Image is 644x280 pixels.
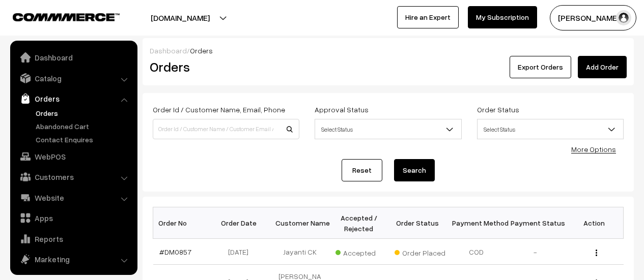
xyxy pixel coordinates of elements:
button: Export Orders [510,56,571,78]
th: Payment Status [506,207,565,239]
a: Orders [33,108,134,118]
span: Select Status [477,119,624,139]
label: Approval Status [315,104,369,115]
td: - [506,239,565,265]
input: Order Id / Customer Name / Customer Email / Customer Phone [153,119,299,139]
td: Jayanti CK [271,239,330,265]
th: Customer Name [271,207,330,239]
img: user [616,10,631,25]
a: WebPOS [13,147,134,166]
a: Orders [13,89,134,108]
a: Add Order [578,56,627,78]
h2: Orders [150,59,298,75]
span: Select Status [315,119,461,139]
a: COMMMERCE [13,10,102,22]
a: Customers [13,168,134,186]
span: Accepted [335,245,386,258]
th: Action [565,207,624,239]
th: Accepted / Rejected [329,207,388,239]
button: Search [394,159,435,181]
span: Select Status [478,120,623,138]
span: Orders [190,46,213,55]
a: More Options [571,145,616,153]
button: [DOMAIN_NAME] [115,5,245,30]
img: Menu [596,250,597,256]
a: #DM0857 [159,247,191,256]
a: Reports [13,230,134,248]
a: Catalog [13,69,134,87]
div: / [150,45,627,56]
a: Marketing [13,250,134,268]
a: Dashboard [13,48,134,67]
a: Website [13,189,134,207]
a: My Subscription [468,6,537,28]
a: Hire an Expert [397,6,459,28]
td: [DATE] [212,239,271,265]
td: COD [447,239,506,265]
img: COMMMERCE [13,13,120,21]
a: Abandoned Cart [33,121,134,132]
span: Order Placed [395,245,445,258]
th: Payment Method [447,207,506,239]
th: Order No [153,207,212,239]
th: Order Status [388,207,447,239]
th: Order Date [212,207,271,239]
span: Select Status [315,120,461,138]
label: Order Id / Customer Name, Email, Phone [153,104,285,115]
button: [PERSON_NAME] [550,5,636,30]
a: Dashboard [150,46,187,55]
a: Apps [13,209,134,227]
a: Contact Enquires [33,134,134,145]
label: Order Status [477,104,519,115]
a: Reset [342,159,382,181]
